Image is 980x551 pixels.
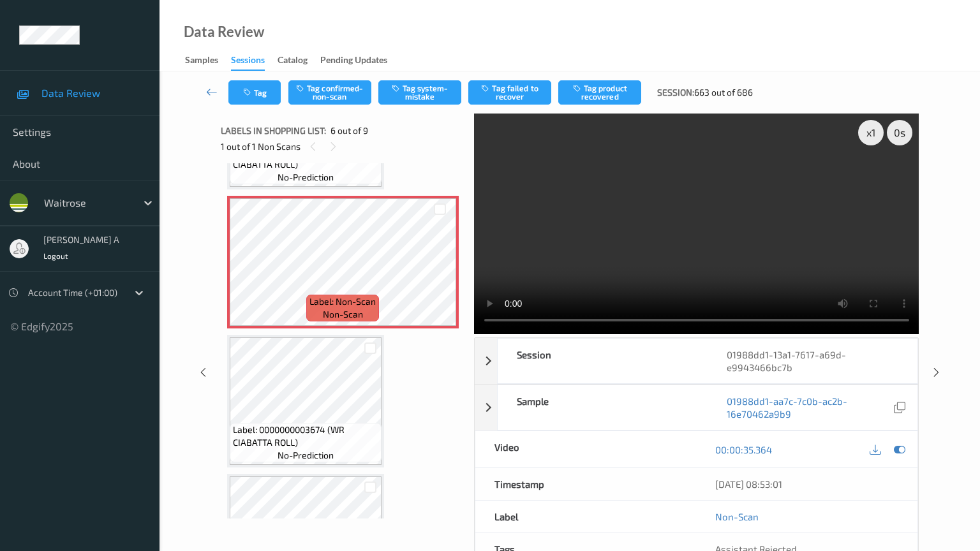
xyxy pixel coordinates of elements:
[221,124,326,137] span: Labels in shopping list:
[498,385,708,430] div: Sample
[715,478,898,490] div: [DATE] 08:53:01
[378,80,461,105] button: Tag system-mistake
[184,26,264,38] div: Data Review
[231,54,265,71] div: Sessions
[657,86,694,99] span: Session:
[498,339,708,383] div: Session
[887,120,912,145] div: 0 s
[475,431,697,467] div: Video
[475,338,919,384] div: Session01988dd1-13a1-7617-a69d-e9943466bc7b
[288,80,371,105] button: Tag confirmed-non-scan
[278,54,308,70] div: Catalog
[558,80,641,105] button: Tag product recovered
[694,86,753,99] span: 663 out of 686
[278,52,320,70] a: Catalog
[330,124,368,137] span: 6 out of 9
[715,510,759,523] a: Non-Scan
[185,52,231,70] a: Samples
[320,52,400,70] a: Pending Updates
[228,80,281,105] button: Tag
[231,52,278,71] a: Sessions
[727,395,891,420] a: 01988dd1-aa7c-7c0b-ac2b-16e70462a9b9
[185,54,218,70] div: Samples
[233,423,378,449] span: Label: 0000000003674 (WR CIABATTA ROLL)
[278,449,334,462] span: no-prediction
[278,171,334,184] span: no-prediction
[708,339,917,383] div: 01988dd1-13a1-7617-a69d-e9943466bc7b
[715,443,772,456] a: 00:00:35.364
[858,120,884,145] div: x 1
[309,295,376,308] span: Label: Non-Scan
[323,308,363,321] span: non-scan
[475,501,697,533] div: Label
[475,468,697,500] div: Timestamp
[475,385,919,430] div: Sample01988dd1-aa7c-7c0b-ac2b-16e70462a9b9
[468,80,551,105] button: Tag failed to recover
[320,54,387,70] div: Pending Updates
[221,138,465,154] div: 1 out of 1 Non Scans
